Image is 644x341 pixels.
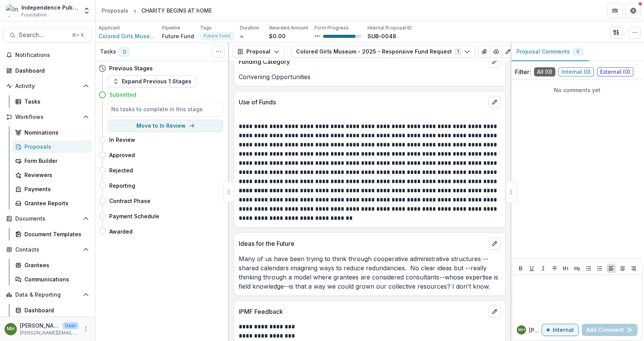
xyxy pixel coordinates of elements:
[99,5,215,16] nav: breadcrumb
[24,275,86,283] div: Communications
[24,157,86,165] div: Form Builder
[12,273,92,286] a: Communications
[3,49,92,61] button: Notifications
[6,5,18,17] img: Independence Public Media Foundation
[534,67,555,76] span: All ( 0 )
[24,199,86,207] div: Grantee Reports
[81,325,91,334] button: More
[489,96,501,108] button: edit
[239,239,485,248] p: Ideas for the Future
[550,264,559,273] button: Strike
[489,305,501,318] button: edit
[111,105,220,113] h5: No tasks to complete in this stage
[584,264,593,273] button: Bullet List
[516,264,525,273] button: Bold
[3,111,92,123] button: Open Workflows
[81,3,92,18] button: Open entity switcher
[489,55,501,68] button: edit
[99,5,131,16] a: Proposals
[204,33,230,39] span: Future Fund
[12,228,92,240] a: Document Templates
[3,244,92,256] button: Open Contacts
[240,32,244,40] p: ∞
[597,67,633,76] span: External ( 0 )
[3,213,92,225] button: Open Documents
[314,24,349,31] p: Form Progress
[3,28,92,43] button: Search...
[24,128,86,136] div: Nominations
[109,197,150,205] h4: Contract Phase
[108,120,223,132] button: Move to In Review
[510,42,589,61] button: Proposal Comments
[109,227,133,235] h4: Awarded
[99,24,120,31] p: Applicant
[12,197,92,209] a: Grantee Reports
[15,114,80,120] span: Workflows
[24,97,86,106] div: Tasks
[314,34,320,39] p: 84 %
[561,264,570,273] button: Heading 1
[367,32,396,40] p: SUB-0048
[24,306,86,314] div: Dashboard
[527,264,536,273] button: Underline
[515,67,531,76] p: Filter:
[21,11,47,18] span: Foundation
[539,264,548,273] button: Italicize
[232,45,285,58] button: Proposal
[239,97,485,107] p: Use of Funds
[3,64,92,77] a: Dashboard
[20,330,78,336] p: [PERSON_NAME][EMAIL_ADDRESS][DOMAIN_NAME]
[478,45,490,58] button: View Attached Files
[108,75,196,88] button: Expand Previous 1 Stages
[607,3,623,18] button: Partners
[3,80,92,92] button: Open Activity
[239,254,501,291] p: Many of us have been trying to think through cooperative administrative structures --shared calen...
[542,324,579,336] button: Internal
[629,264,638,273] button: Align Right
[15,52,89,58] span: Notifications
[19,31,67,39] span: Search...
[239,72,501,81] p: Convening Opportunities
[3,289,92,301] button: Open Data & Reporting
[109,136,135,144] h4: In Review
[269,24,308,31] p: Awarded Amount
[12,169,92,181] a: Reviewers
[15,292,80,298] span: Data & Reporting
[100,49,116,55] h3: Tasks
[109,182,135,190] h4: Reporting
[12,154,92,167] a: Form Builder
[109,166,133,174] h4: Rejected
[626,3,641,18] button: Get Help
[529,326,542,334] p: [PERSON_NAME]
[63,322,78,329] p: User
[102,6,128,15] div: Proposals
[553,327,574,333] p: Internal
[502,45,514,58] button: Edit as form
[200,24,212,31] p: Tags
[24,143,86,151] div: Proposals
[576,49,579,54] span: 0
[239,307,485,316] p: IPMF Feedback
[240,24,259,31] p: Duration
[21,3,78,11] div: Independence Public Media Foundation
[12,126,92,139] a: Nominations
[15,247,80,253] span: Contacts
[109,212,159,220] h4: Payment Schedule
[24,185,86,193] div: Payments
[20,322,60,330] p: [PERSON_NAME]
[12,183,92,195] a: Payments
[141,6,212,15] div: CHARITY BEGINS AT hOME
[162,24,180,31] p: Pipeline
[24,171,86,179] div: Reviewers
[582,324,638,336] button: Add Comment
[15,83,80,89] span: Activity
[291,45,475,58] button: Colored Girls Museum - 2025 - Responsive Fund Request1
[489,237,501,250] button: edit
[99,32,156,40] a: Colored Girls Museum
[109,151,135,159] h4: Approved
[239,57,485,66] p: Funding Category
[515,86,639,94] p: No comments yet
[109,64,153,72] h4: Previous Stages
[618,264,627,273] button: Align Center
